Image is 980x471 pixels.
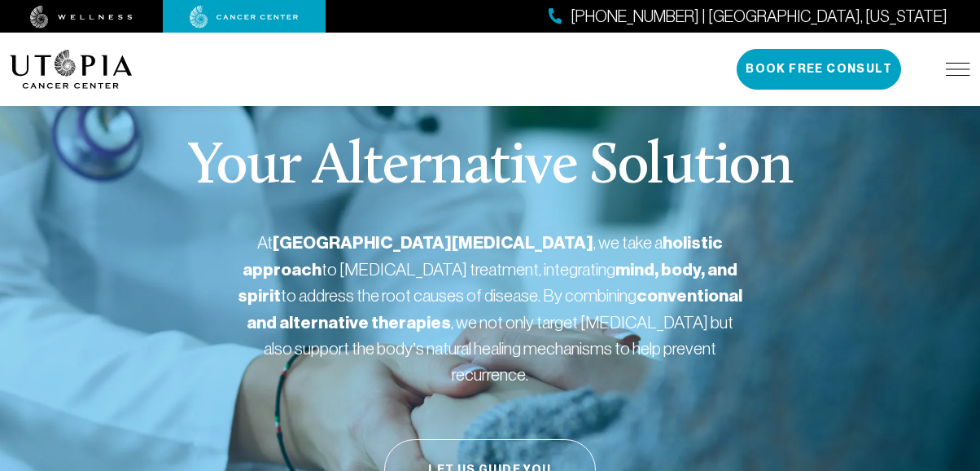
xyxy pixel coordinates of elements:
[187,139,792,197] p: Your Alternative Solution
[549,5,947,29] a: [PHONE_NUMBER] | [GEOGRAPHIC_DATA], [US_STATE]
[30,6,133,29] img: wellness
[190,6,299,29] img: cancer center
[243,232,723,280] strong: holistic approach
[10,50,133,89] img: logo
[571,5,947,29] span: [PHONE_NUMBER] | [GEOGRAPHIC_DATA], [US_STATE]
[737,49,901,90] button: Book Free Consult
[238,230,742,387] p: At , we take a to [MEDICAL_DATA] treatment, integrating to address the root causes of disease. By...
[273,232,593,253] strong: [GEOGRAPHIC_DATA][MEDICAL_DATA]
[946,63,970,76] img: icon-hamburger
[247,285,742,333] strong: conventional and alternative therapies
